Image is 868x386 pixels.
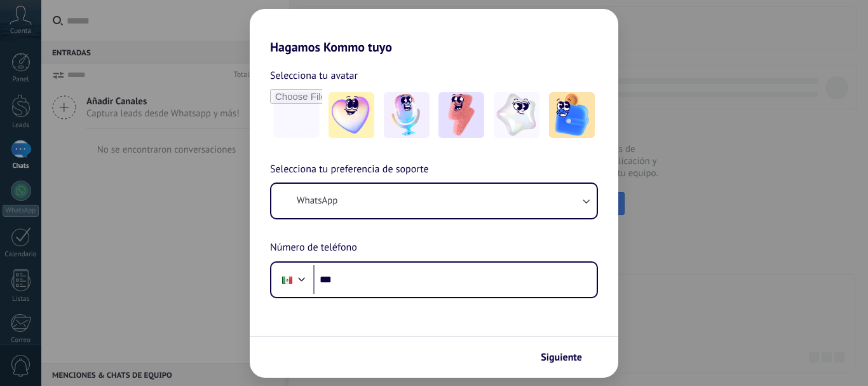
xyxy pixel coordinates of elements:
[549,92,595,138] img: -5.jpeg
[250,9,618,55] h2: Hagamos Kommo tuyo
[494,92,539,138] img: -4.jpeg
[535,347,599,368] button: Siguiente
[541,353,582,362] span: Siguiente
[275,266,299,293] div: Mexico: + 52
[270,162,429,178] span: Selecciona tu preferencia de soporte
[329,92,374,138] img: -1.jpeg
[384,92,430,138] img: -2.jpeg
[438,92,484,138] img: -3.jpeg
[270,67,358,84] span: Selecciona tu avatar
[297,195,337,207] span: WhatsApp
[271,184,597,218] button: WhatsApp
[270,240,357,256] span: Número de teléfono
